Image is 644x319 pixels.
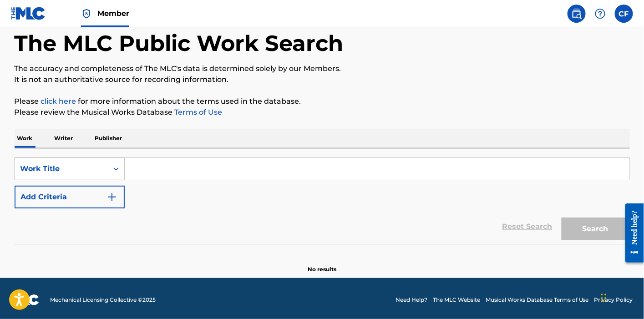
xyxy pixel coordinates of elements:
[486,296,589,304] a: Musical Works Database Terms of Use
[595,8,606,19] img: help
[15,30,344,57] h1: The MLC Public Work Search
[591,5,609,23] div: Help
[598,275,644,319] iframe: Chat Widget
[20,163,102,174] div: Work Title
[52,129,76,148] p: Writer
[308,254,336,273] p: No results
[619,196,644,269] iframe: Resource Center
[15,186,125,208] button: Add Criteria
[601,284,607,312] div: Drag
[50,296,156,304] span: Mechanical Licensing Collective © 2025
[396,296,427,304] a: Need Help?
[568,5,586,23] a: Public Search
[15,157,630,245] form: Search Form
[15,74,630,85] p: It is not an authoritative source for recording information.
[15,96,630,107] p: Please for more information about the terms used in the database.
[433,296,480,304] a: The MLC Website
[41,97,76,106] a: click here
[15,129,35,148] p: Work
[15,63,630,74] p: The accuracy and completeness of The MLC's data is determined solely by our Members.
[106,192,117,203] img: 9d2ae6d4665cec9f34b9.svg
[92,129,125,148] p: Publisher
[81,8,92,19] img: Top Rightsholder
[615,5,633,23] div: User Menu
[15,107,630,118] p: Please review the Musical Works Database
[173,108,223,116] a: Terms of Use
[11,7,46,20] img: MLC Logo
[571,8,582,19] img: search
[594,296,633,304] a: Privacy Policy
[97,8,129,19] span: Member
